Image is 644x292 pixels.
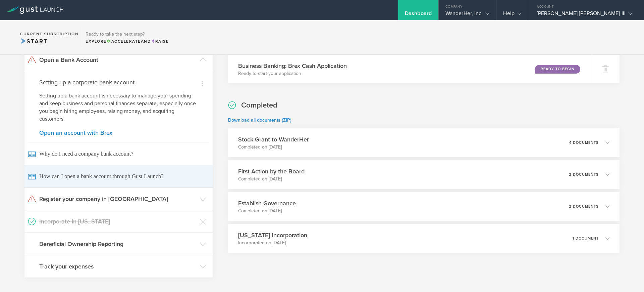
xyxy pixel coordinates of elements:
p: Completed on [DATE] [238,208,296,214]
p: 2 documents [569,205,599,208]
h4: Setting up a corporate bank account [39,78,198,87]
span: Start [20,38,47,45]
div: WanderHer, Inc. [445,10,490,20]
h3: Ready to take the next step? [86,32,169,37]
div: Ready to Begin [535,65,580,74]
a: Why do I need a company bank account? [24,142,213,165]
h3: Stock Grant to WanderHer [238,135,309,144]
h3: [US_STATE] Incorporation [238,231,307,240]
div: [PERSON_NAME] [PERSON_NAME] III [537,10,632,20]
div: Explore [86,38,169,44]
div: Business Banking: Brex Cash ApplicationReady to start your applicationReady to Begin [228,55,591,83]
span: Raise [151,39,169,44]
p: 1 document [573,237,599,240]
span: How can I open a bank account through Gust Launch? [28,165,209,187]
a: How can I open a bank account through Gust Launch? [24,165,213,187]
p: 4 documents [569,141,599,144]
h3: Register your company in [GEOGRAPHIC_DATA] [39,195,197,203]
h3: Open a Bank Account [39,55,197,64]
a: Download all documents (ZIP) [228,117,291,123]
h3: First Action by the Board [238,167,305,176]
div: Dashboard [405,10,432,20]
h2: Current Subscription [20,32,78,36]
p: Completed on [DATE] [238,144,309,151]
span: Accelerate [107,39,141,44]
a: Open an account with Brex [39,130,198,136]
h2: Completed [241,100,277,110]
span: Why do I need a company bank account? [28,142,209,165]
h3: Track your expenses [39,262,197,271]
div: Ready to take the next step?ExploreAccelerateandRaise [82,27,172,48]
p: Incorporated on [DATE] [238,240,307,246]
h3: Beneficial Ownership Reporting [39,240,197,248]
p: Setting up a bank account is necessary to manage your spending and keep business and personal fin... [39,92,198,123]
h3: Establish Governance [238,199,296,208]
span: and [107,39,151,44]
p: Ready to start your application [238,70,347,77]
h3: Business Banking: Brex Cash Application [238,61,347,70]
h3: Incorporate in [US_STATE] [39,217,197,226]
div: Help [503,10,521,20]
p: Completed on [DATE] [238,176,305,182]
p: 2 documents [569,173,599,176]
